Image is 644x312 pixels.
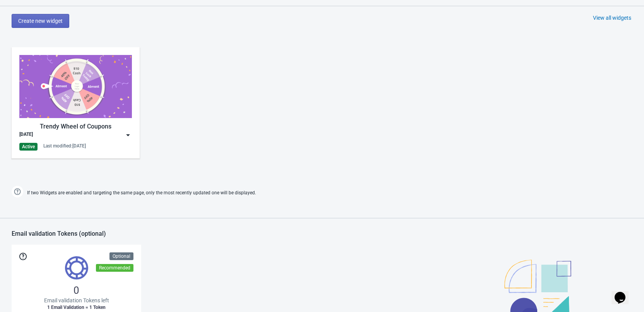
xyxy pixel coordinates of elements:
span: Email validation Tokens left [44,297,109,304]
div: Recommended [96,264,133,272]
div: Last modified: [DATE] [43,143,86,149]
span: If two Widgets are enabled and targeting the same page, only the most recently updated one will b... [27,187,256,199]
span: 1 Email Validation = 1 Token [47,304,106,310]
img: help.png [12,186,23,197]
div: View all widgets [593,14,631,22]
div: Active [19,143,38,151]
span: 0 [73,284,79,297]
div: [DATE] [19,131,33,139]
img: dropdown.png [124,131,132,139]
img: tokens.svg [65,256,88,279]
span: Create new widget [18,18,63,24]
div: Optional [109,252,133,260]
iframe: chat widget [612,281,636,304]
div: Trendy Wheel of Coupons [19,122,132,131]
img: trendy_game.png [19,55,132,118]
button: Create new widget [12,14,69,28]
